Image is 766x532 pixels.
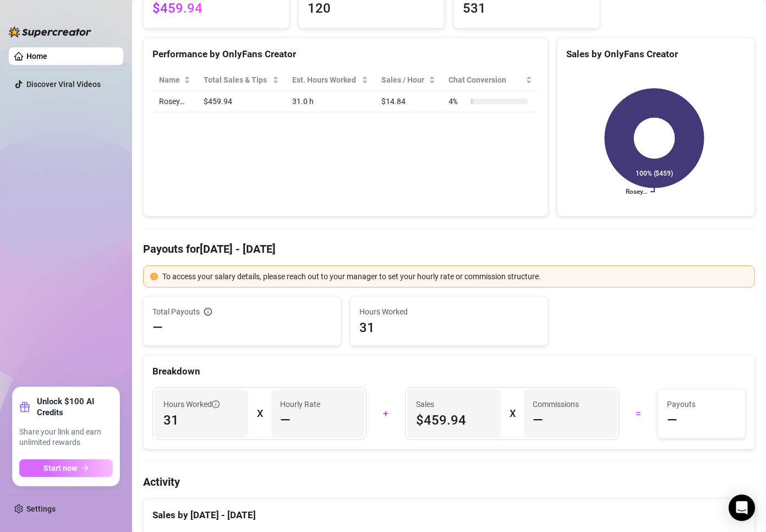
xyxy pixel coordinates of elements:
a: Discover Viral Videos [26,80,101,89]
div: To access your salary details, please reach out to your manager to set your hourly rate or commis... [162,270,748,283]
td: Rosey… [152,91,197,112]
img: logo-BBDzfeDw.svg [9,26,91,37]
strong: Unlock $100 AI Credits [37,396,113,418]
text: Rosey… [626,188,647,196]
th: Chat Conversion [442,69,539,91]
article: Commissions [533,398,579,410]
h4: Activity [143,474,755,490]
span: $459.94 [416,411,492,429]
span: 4 % [448,95,466,107]
span: Share your link and earn unlimited rewards [19,427,113,448]
span: exclamation-circle [150,273,158,280]
span: Chat Conversion [448,74,523,86]
div: X [510,405,515,422]
div: Sales by [DATE] - [DATE] [152,499,746,523]
span: — [667,411,677,429]
td: $459.94 [197,91,286,112]
span: — [280,411,291,429]
a: Home [26,52,47,61]
span: Name [159,74,182,86]
div: Est. Hours Worked [292,74,359,86]
span: Total Payouts [152,306,200,318]
div: Sales by OnlyFans Creator [566,47,746,62]
span: Payouts [667,398,736,410]
span: 31 [163,411,239,429]
span: Hours Worked [359,306,539,318]
span: gift [19,401,30,412]
span: Total Sales & Tips [204,74,270,86]
a: Settings [26,504,56,513]
span: 31 [359,319,539,336]
div: + [373,405,398,422]
td: $14.84 [375,91,442,112]
h4: Payouts for [DATE] - [DATE] [143,241,755,257]
span: Start now [43,464,77,473]
th: Total Sales & Tips [197,69,286,91]
div: X [257,405,262,422]
td: 31.0 h [286,91,375,112]
span: Hours Worked [163,398,220,410]
button: Start nowarrow-right [19,459,113,477]
span: arrow-right [81,464,89,472]
article: Hourly Rate [280,398,320,410]
span: Sales / Hour [381,74,427,86]
th: Name [152,69,197,91]
div: Performance by OnlyFans Creator [152,47,539,62]
div: = [626,405,651,422]
div: Open Intercom Messenger [729,495,755,521]
div: Breakdown [152,364,746,379]
span: info-circle [212,400,220,408]
span: — [152,319,163,336]
span: — [533,411,543,429]
span: info-circle [204,308,212,316]
span: Sales [416,398,492,410]
th: Sales / Hour [375,69,442,91]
